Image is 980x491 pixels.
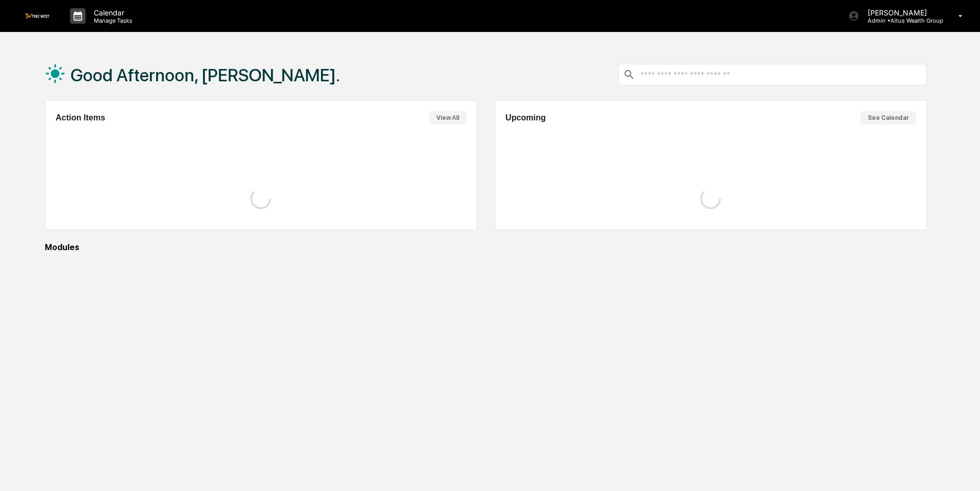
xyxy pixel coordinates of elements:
button: View All [429,111,466,125]
h1: Good Afternoon, [PERSON_NAME]. [71,65,340,85]
p: [PERSON_NAME] [859,8,943,17]
button: See Calendar [860,111,916,125]
div: Modules [45,242,927,252]
h2: Action Items [56,113,105,122]
img: logo [25,13,49,18]
p: Manage Tasks [86,17,138,24]
p: Admin • Altus Wealth Group [859,17,943,24]
h2: Upcoming [505,113,546,122]
p: Calendar [86,8,138,17]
